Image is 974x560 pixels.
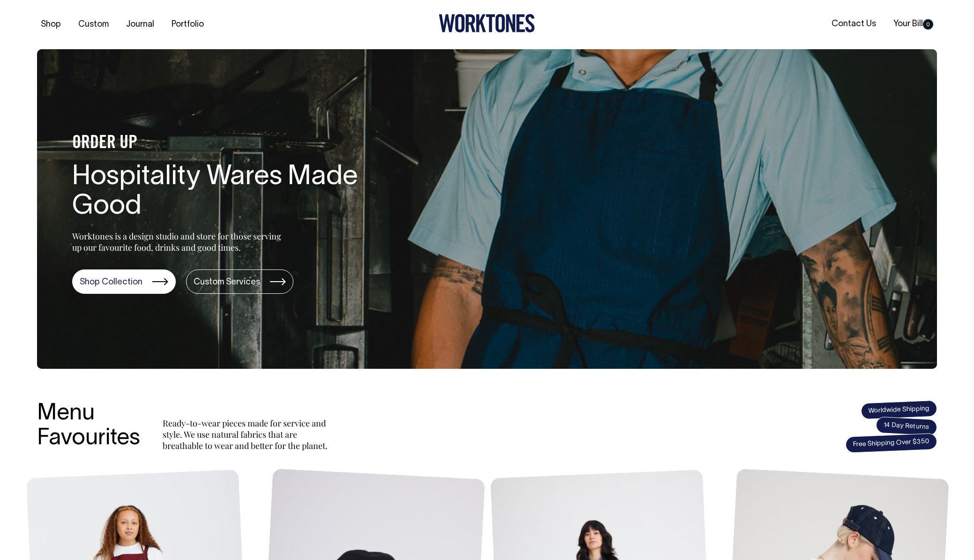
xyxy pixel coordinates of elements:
[122,17,158,32] a: Journal
[861,400,937,419] span: Worldwide Shipping
[37,17,65,32] a: Shop
[72,231,285,253] p: Worktones is a design studio and store for those serving up our favourite food, drinks and good t...
[163,418,331,451] p: Ready-to-wear pieces made for service and style. We use natural fabrics that are breathable to we...
[75,17,112,32] a: Custom
[876,417,937,436] span: 14 Day Returns
[186,269,293,294] a: Custom Services
[72,269,176,294] a: Shop Collection
[923,19,933,30] span: 0
[168,17,208,32] a: Portfolio
[890,16,937,32] a: Your Bill0
[72,163,372,223] h1: Hospitality Wares Made Good
[828,16,880,32] a: Contact Us
[845,433,937,453] span: Free Shipping Over $350
[37,402,140,451] h3: Menu Favourites
[72,134,372,153] h4: ORDER UP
